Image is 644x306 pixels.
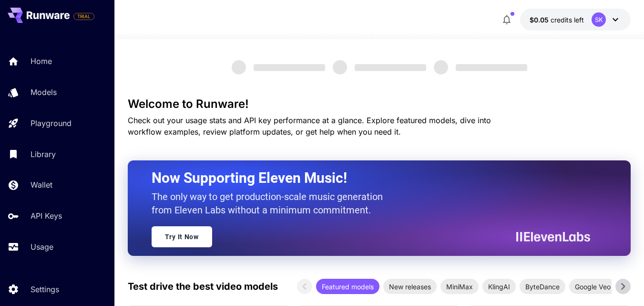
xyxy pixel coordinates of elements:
button: $0.05SK [520,9,631,31]
p: Usage [31,241,53,253]
span: $0.05 [530,16,551,24]
p: Test drive the best video models [128,279,278,294]
div: MiniMax [440,279,479,294]
div: $0.05 [530,15,584,25]
span: credits left [551,16,584,24]
div: New releases [383,279,437,294]
div: ByteDance [520,279,565,294]
div: Featured models [316,279,379,294]
a: Try It Now [152,226,212,247]
span: MiniMax [440,282,479,292]
p: The only way to get production-scale music generation from Eleven Labs without a minimum commitment. [152,190,390,217]
p: Home [31,55,52,67]
p: Models [31,86,57,98]
p: Wallet [31,179,52,190]
span: KlingAI [482,282,516,292]
div: Google Veo [569,279,616,294]
div: SK [592,12,606,27]
p: API Keys [31,210,62,222]
span: Check out your usage stats and API key performance at a glance. Explore featured models, dive int... [128,116,491,137]
h3: Welcome to Runware! [128,97,631,111]
span: New releases [383,282,437,292]
span: ByteDance [520,282,565,292]
p: Settings [31,284,59,295]
span: Google Veo [569,282,616,292]
span: TRIAL [74,13,94,20]
span: Featured models [316,282,379,292]
p: Playground [31,117,72,129]
div: KlingAI [482,279,516,294]
span: Add your payment card to enable full platform functionality. [73,11,94,22]
p: Library [31,148,56,160]
h2: Now Supporting Eleven Music! [152,169,583,187]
